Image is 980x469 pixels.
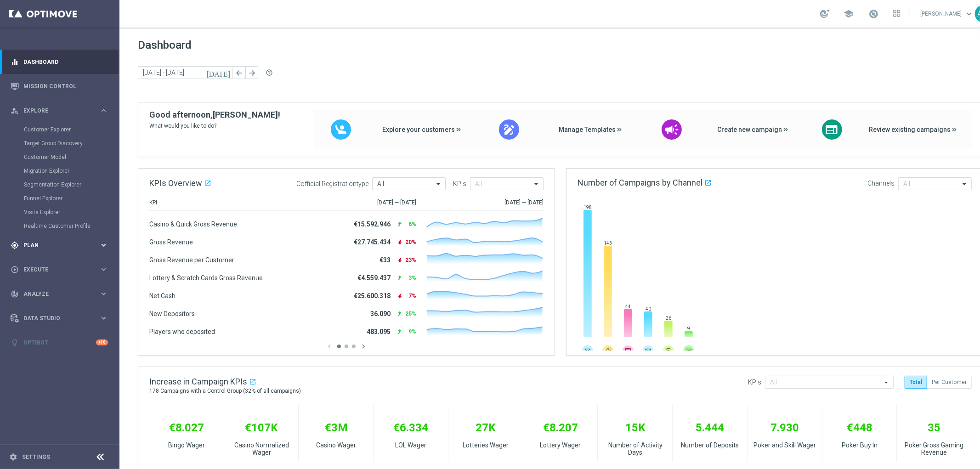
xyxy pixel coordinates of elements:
a: Funnel Explorer [24,195,96,202]
a: Customer Explorer [24,126,96,133]
span: Plan [23,243,99,248]
div: Optibot [11,330,108,355]
a: Realtime Customer Profile [24,222,96,230]
div: Execute [11,266,99,274]
i: settings [9,453,17,461]
div: Data Studio [11,314,99,322]
span: keyboard_arrow_down [964,9,974,19]
a: Target Group Discovery [24,140,96,147]
div: Analyze [11,290,99,298]
div: Realtime Customer Profile [24,219,119,233]
button: play_circle_outline Execute keyboard_arrow_right [10,266,108,273]
button: track_changes Analyze keyboard_arrow_right [10,290,108,298]
span: Analyze [23,291,99,297]
button: Data Studio keyboard_arrow_right [10,315,108,322]
button: Mission Control [10,83,108,90]
a: [PERSON_NAME]keyboard_arrow_down [919,7,975,21]
div: Plan [11,241,99,249]
a: Migration Explorer [24,167,96,175]
span: Execute [23,267,99,272]
div: Target Group Discovery [24,136,119,150]
i: keyboard_arrow_right [99,106,108,115]
a: Optibot [23,330,96,355]
i: keyboard_arrow_right [99,314,108,322]
i: keyboard_arrow_right [99,265,108,274]
button: gps_fixed Plan keyboard_arrow_right [10,242,108,249]
i: play_circle_outline [11,266,19,274]
div: Explore [11,107,99,115]
div: Mission Control [11,74,108,98]
div: Customer Explorer [24,123,119,136]
button: equalizer Dashboard [10,58,108,66]
a: Visits Explorer [24,209,96,216]
i: lightbulb [11,339,19,347]
button: lightbulb Optibot +10 [10,339,108,346]
i: keyboard_arrow_right [99,241,108,249]
a: Mission Control [23,74,108,98]
span: Data Studio [23,316,99,321]
span: Explore [23,108,99,113]
div: Migration Explorer [24,164,119,178]
button: person_search Explore keyboard_arrow_right [10,107,108,114]
div: Dashboard [11,50,108,74]
a: Customer Model [24,153,96,161]
i: keyboard_arrow_right [99,289,108,298]
i: track_changes [11,290,19,298]
div: Customer Model [24,150,119,164]
div: Segmentation Explorer [24,178,119,192]
div: Visits Explorer [24,205,119,219]
i: person_search [11,107,19,115]
a: Settings [22,454,50,460]
a: Dashboard [23,50,108,74]
a: Segmentation Explorer [24,181,96,188]
i: gps_fixed [11,241,19,249]
div: +10 [96,339,108,345]
span: school [844,9,854,19]
div: Funnel Explorer [24,192,119,205]
i: equalizer [11,58,19,66]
